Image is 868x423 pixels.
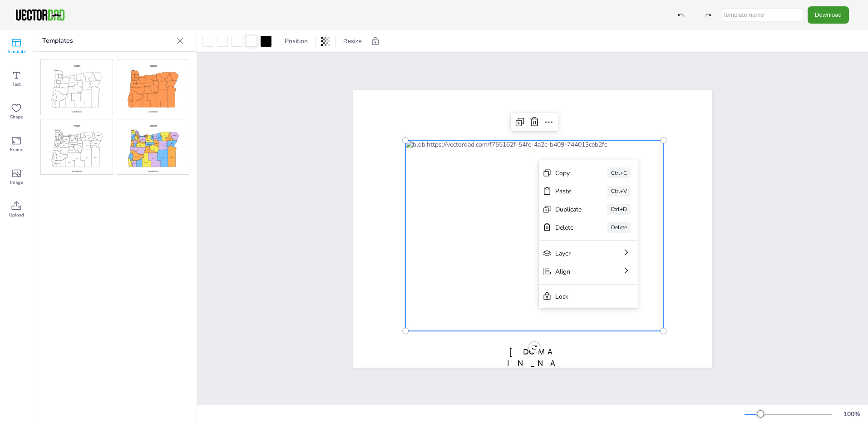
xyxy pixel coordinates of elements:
span: Text [12,81,21,88]
div: Lock [555,292,609,301]
span: Position [283,37,310,45]
div: Ctrl+V [607,186,631,197]
button: Resize [340,34,365,49]
div: Ctrl+D [607,204,631,215]
span: [DOMAIN_NAME] [507,347,558,379]
img: VectorDad-1.png [15,8,66,22]
div: Copy [555,169,582,177]
input: template name [722,9,803,21]
div: 100 % [841,410,863,418]
img: orcm-l.jpg [41,119,113,175]
button: Download [808,6,849,23]
span: Image [10,179,23,186]
span: Upload [9,211,24,219]
p: Templates [42,30,173,52]
div: Align [555,267,596,276]
img: orcm-cb.jpg [117,59,189,115]
div: Duplicate [555,205,582,214]
div: Ctrl+C [607,167,631,178]
div: Delete [607,222,631,233]
span: Frame [10,146,23,153]
div: Paste [555,187,582,196]
span: Shape [10,113,23,121]
div: Delete [555,223,582,232]
div: Layer [555,249,596,258]
span: Template [7,48,26,55]
img: orcm-mc.jpg [117,119,189,175]
img: orcm-bo.jpg [41,59,113,115]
